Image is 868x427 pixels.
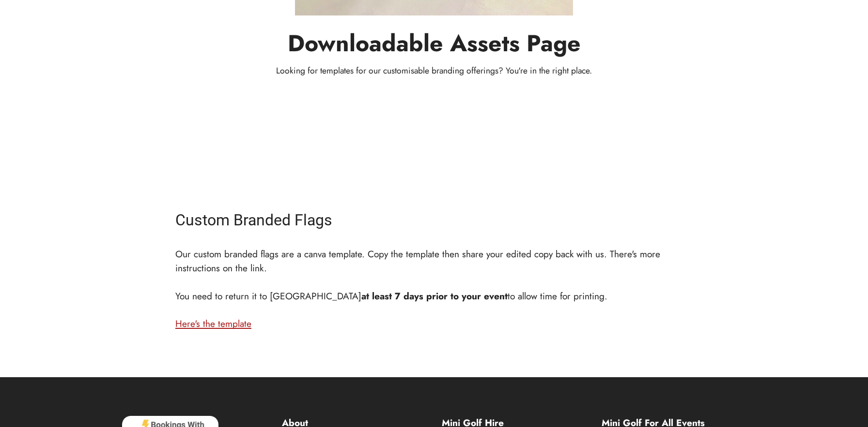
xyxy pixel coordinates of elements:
p: Our custom branded flags are a canva template. Copy the template then share your edited copy back... [175,247,693,331]
a: Here's the template [175,317,251,330]
strong: Downloadable Assets Page [288,27,581,60]
h4: Custom Branded Flags [175,208,693,232]
strong: at least 7 days prior to your event [361,289,508,303]
p: Looking for templates for our customisable branding offerings? You're in the right place. [202,64,666,77]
